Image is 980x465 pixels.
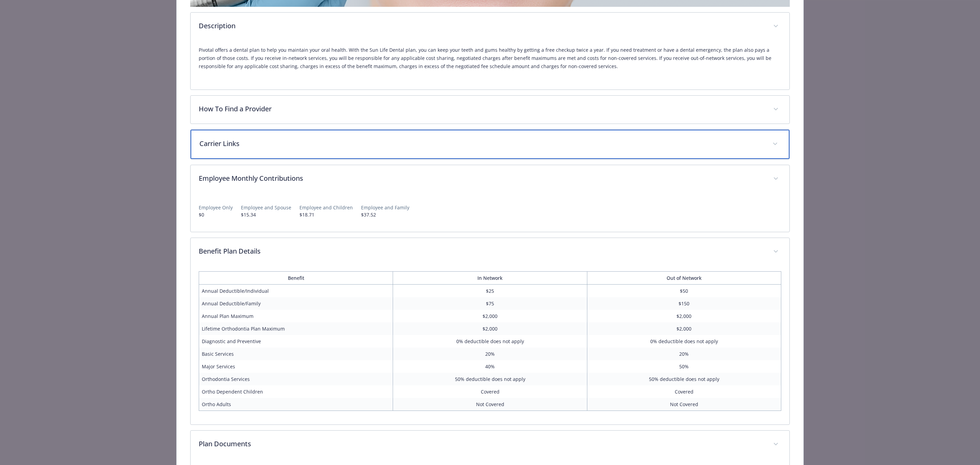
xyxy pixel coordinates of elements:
[393,398,587,411] td: Not Covered
[393,373,587,385] td: 50% deductible does not apply
[241,204,291,211] p: Employee and Spouse
[191,41,789,90] div: Description
[199,246,765,256] p: Benefit Plan Details
[393,348,587,360] td: 20%
[587,271,781,284] th: Out of Network
[199,284,393,297] td: Annual Deductible/Individual
[191,96,789,124] div: How To Find a Provider
[393,271,587,284] th: In Network
[199,46,781,70] p: Pivotal offers a dental plan to help you maintain your oral health. With the Sun Life Dental plan...
[199,211,233,218] p: $0
[393,284,587,297] td: $25
[587,335,781,348] td: 0% deductible does not apply
[199,335,393,348] td: Diagnostic and Preventive
[191,165,789,193] div: Employee Monthly Contributions
[299,211,353,218] p: $18.71
[191,266,789,424] div: Benefit Plan Details
[393,335,587,348] td: 0% deductible does not apply
[199,104,765,114] p: How To Find a Provider
[199,310,393,322] td: Annual Plan Maximum
[587,373,781,385] td: 50% deductible does not apply
[587,385,781,398] td: Covered
[587,322,781,335] td: $2,000
[393,360,587,373] td: 40%
[587,360,781,373] td: 50%
[191,130,789,159] div: Carrier Links
[393,310,587,322] td: $2,000
[199,271,393,284] th: Benefit
[587,310,781,322] td: $2,000
[587,297,781,310] td: $150
[191,193,789,232] div: Employee Monthly Contributions
[191,431,789,459] div: Plan Documents
[361,211,409,218] p: $37.52
[199,398,393,411] td: Ortho Adults
[191,13,789,41] div: Description
[199,204,233,211] p: Employee Only
[299,204,353,211] p: Employee and Children
[241,211,291,218] p: $15.34
[199,385,393,398] td: Ortho Dependent Children
[393,322,587,335] td: $2,000
[199,297,393,310] td: Annual Deductible/Family
[199,21,765,31] p: Description
[199,173,765,183] p: Employee Monthly Contributions
[199,348,393,360] td: Basic Services
[393,385,587,398] td: Covered
[587,348,781,360] td: 20%
[199,360,393,373] td: Major Services
[199,322,393,335] td: Lifetime Orthodontia Plan Maximum
[191,238,789,266] div: Benefit Plan Details
[587,398,781,411] td: Not Covered
[393,297,587,310] td: $75
[361,204,409,211] p: Employee and Family
[199,373,393,385] td: Orthodontia Services
[199,439,765,449] p: Plan Documents
[587,284,781,297] td: $50
[199,139,764,149] p: Carrier Links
